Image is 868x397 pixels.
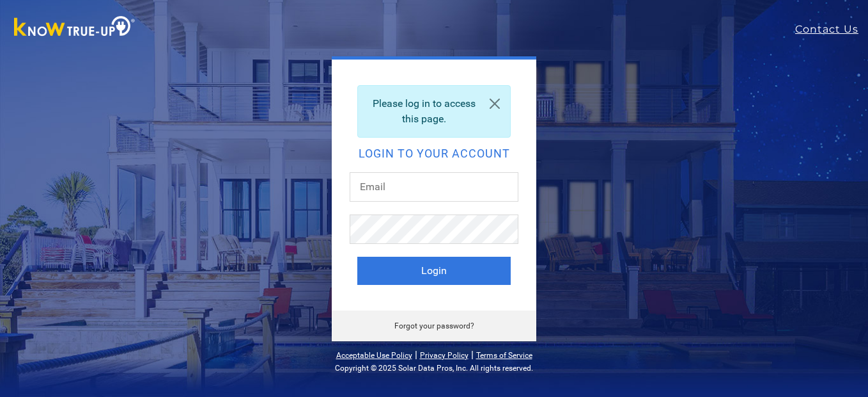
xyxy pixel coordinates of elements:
img: Know True-Up [8,13,142,42]
div: Please log in to access this page. [357,85,511,138]
a: Acceptable Use Policy [336,351,412,360]
a: Forgot your password? [394,321,474,330]
a: Close [479,86,510,122]
h2: Login to your account [357,148,511,159]
span: | [471,348,474,361]
span: | [415,348,417,361]
a: Privacy Policy [420,351,469,360]
a: Contact Us [795,22,868,37]
input: Email [350,172,518,202]
button: Login [357,257,511,285]
a: Terms of Service [476,351,532,360]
